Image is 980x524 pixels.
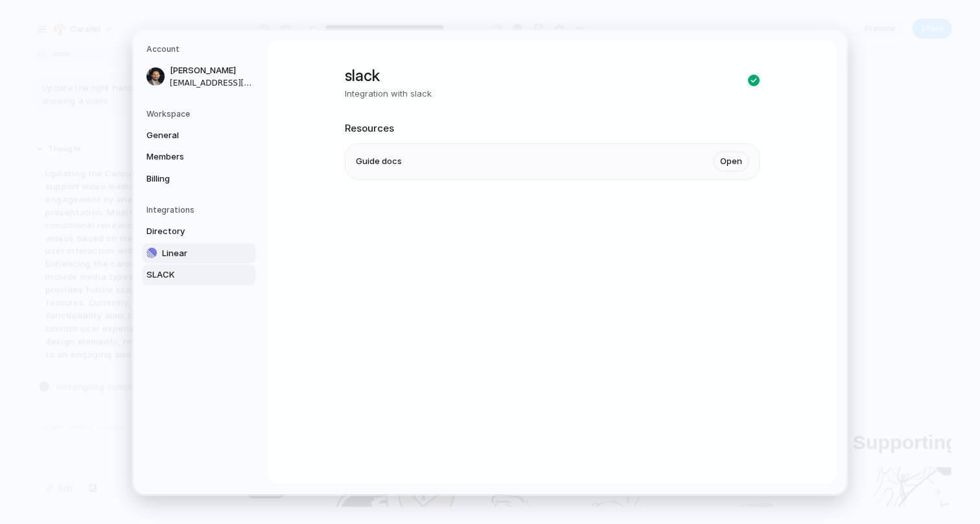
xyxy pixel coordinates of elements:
a: Members [143,147,255,167]
a: Billing [143,168,255,189]
span: SLACK [146,268,229,281]
span: General [146,128,229,141]
h5: Account [146,43,255,55]
p: Integration with slack [345,88,432,101]
a: [PERSON_NAME][EMAIL_ADDRESS][DOMAIN_NAME] [143,60,255,93]
h5: Integrations [146,204,255,216]
h1: Tackling caregiving responsibilities [290,407,579,455]
span: [PERSON_NAME] [170,64,253,77]
input: Remember my Email [3,233,18,249]
h2: Resources [345,121,760,136]
h1: slack [345,64,432,88]
span: Guide docs [356,155,402,168]
span: Billing [146,172,229,185]
a: Open [714,152,749,171]
span: Directory [146,225,229,238]
a: SLACK [143,265,255,285]
a: Sign Up [106,315,143,326]
span: Linear [162,246,245,259]
h5: Workspace [146,108,255,119]
span: [EMAIL_ADDRESS][DOMAIN_NAME] [170,77,253,88]
a: General [143,125,255,145]
span: Members [146,150,229,163]
a: Linear [143,243,255,263]
a: Directory [143,221,255,242]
